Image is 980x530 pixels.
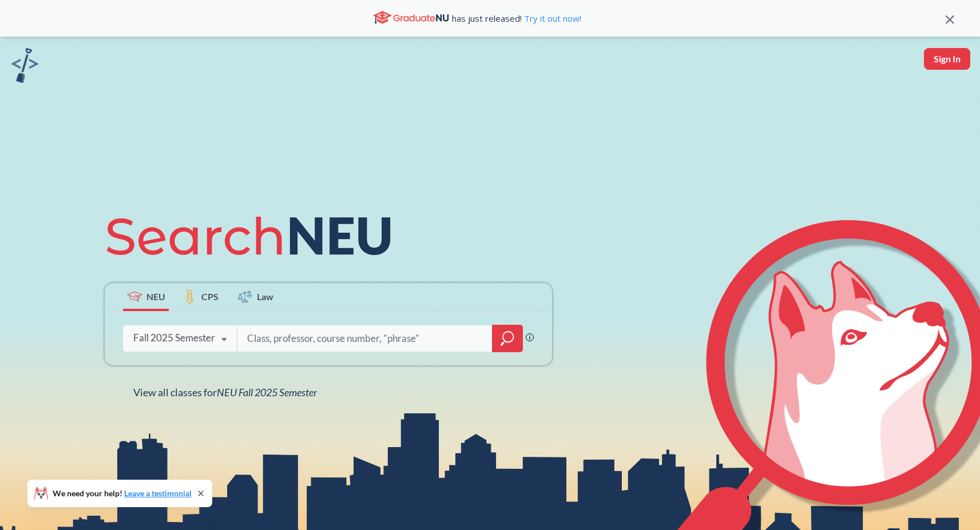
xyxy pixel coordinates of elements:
[246,326,484,350] input: Class, professor, course number, "phrase"
[452,12,581,25] span: has just released!
[133,386,317,399] span: View all classes for
[133,332,215,344] div: Fall 2025 Semester
[124,488,192,498] a: Leave a testimonial
[924,48,970,70] button: Sign In
[201,290,219,303] span: CPS
[492,325,523,352] div: magnifying glass
[146,290,165,303] span: NEU
[522,13,581,24] a: Try it out now!
[217,386,317,399] span: NEU Fall 2025 Semester
[11,48,38,83] img: sandbox logo
[11,48,38,86] a: sandbox logo
[501,330,514,346] svg: magnifying glass
[257,290,273,303] span: Law
[53,489,192,497] span: We need your help!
